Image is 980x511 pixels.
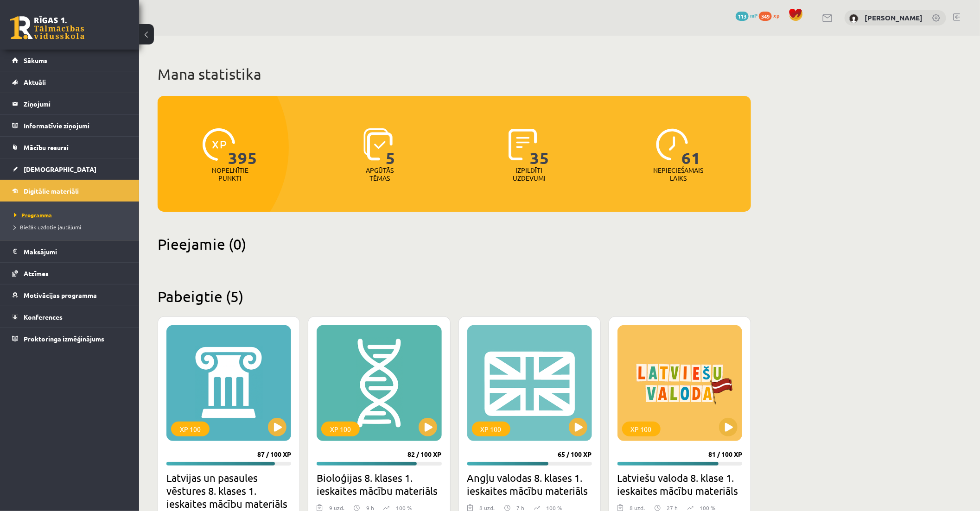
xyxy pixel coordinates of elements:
p: Apgūtās tēmas [362,166,398,182]
a: [PERSON_NAME] [865,13,923,22]
div: XP 100 [171,422,210,436]
a: Maksājumi [12,241,127,262]
span: Atzīmes [24,269,49,278]
h2: Pabeigtie (5) [158,287,751,305]
span: Motivācijas programma [24,291,97,299]
img: icon-learned-topics-4a711ccc23c960034f471b6e78daf4a3bad4a20eaf4de84257b87e66633f6470.svg [363,128,393,161]
h2: Angļu valodas 8. klases 1. ieskaites mācību materiāls [467,471,592,497]
span: Sākums [24,56,47,64]
span: 35 [530,128,550,166]
h2: Latviešu valoda 8. klase 1. ieskaites mācību materiāls [617,471,742,497]
h1: Mana statistika [158,65,751,83]
legend: Maksājumi [24,241,127,262]
a: Sākums [12,50,127,71]
span: [DEMOGRAPHIC_DATA] [24,165,96,173]
a: Mācību resursi [12,137,127,158]
img: icon-clock-7be60019b62300814b6bd22b8e044499b485619524d84068768e800edab66f18.svg [656,128,688,161]
a: 113 mP [736,12,757,19]
span: 5 [386,128,395,166]
a: Programma [14,211,130,219]
a: Atzīmes [12,263,127,284]
span: Mācību resursi [24,143,69,151]
a: Ziņojumi [12,93,127,114]
h2: Latvijas un pasaules vēstures 8. klases 1. ieskaites mācību materiāls [166,471,291,510]
span: Biežāk uzdotie jautājumi [14,223,81,231]
img: icon-completed-tasks-ad58ae20a441b2904462921112bc710f1caf180af7a3daa7317a5a94f2d26646.svg [509,128,537,161]
a: Konferences [12,306,127,328]
legend: Informatīvie ziņojumi [24,115,127,136]
div: XP 100 [622,422,661,436]
legend: Ziņojumi [24,93,127,114]
p: Izpildīti uzdevumi [511,166,547,182]
div: XP 100 [472,422,510,436]
p: Nepieciešamais laiks [654,166,704,182]
a: Rīgas 1. Tālmācības vidusskola [10,16,84,39]
a: Biežāk uzdotie jautājumi [14,223,130,231]
span: Aktuāli [24,78,46,86]
a: [DEMOGRAPHIC_DATA] [12,158,127,180]
span: Proktoringa izmēģinājums [24,334,104,343]
p: Nopelnītie punkti [212,166,248,182]
span: 395 [228,128,257,166]
a: Proktoringa izmēģinājums [12,328,127,349]
a: Informatīvie ziņojumi [12,115,127,136]
div: XP 100 [321,422,360,436]
span: 113 [736,12,749,21]
h2: Pieejamie (0) [158,235,751,253]
span: 349 [759,12,772,21]
span: xp [773,12,779,19]
img: Alise Dilevka [849,14,859,23]
a: Aktuāli [12,71,127,93]
span: Konferences [24,313,63,321]
span: 61 [681,128,701,166]
a: Motivācijas programma [12,284,127,306]
h2: Bioloģijas 8. klases 1. ieskaites mācību materiāls [317,471,441,497]
span: mP [750,12,757,19]
span: Digitālie materiāli [24,187,79,195]
img: icon-xp-0682a9bc20223a9ccc6f5883a126b849a74cddfe5390d2b41b4391c66f2066e7.svg [203,128,235,161]
a: Digitālie materiāli [12,180,127,202]
a: 349 xp [759,12,784,19]
span: Programma [14,211,52,219]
